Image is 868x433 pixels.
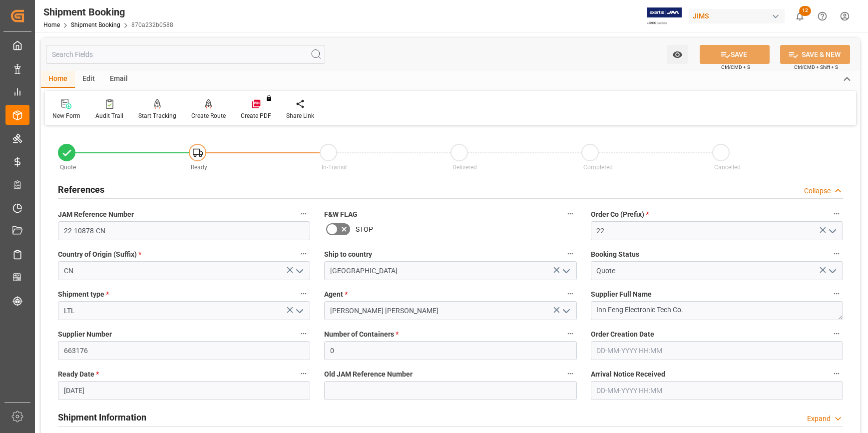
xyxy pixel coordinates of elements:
[794,63,838,71] span: Ctrl/CMD + Shift + S
[58,289,109,300] span: Shipment type
[324,209,358,220] span: F&W FLAG
[564,287,577,300] button: Agent *
[292,303,307,319] button: open menu
[564,207,577,220] button: F&W FLAG
[789,5,811,27] button: show 12 new notifications
[591,329,654,340] span: Order Creation Date
[58,329,112,340] span: Supplier Number
[297,207,310,220] button: JAM Reference Number
[58,369,99,380] span: Ready Date
[58,249,141,260] span: Country of Origin (Suffix)
[95,111,123,120] div: Audit Trail
[591,301,843,320] textarea: Inn Feng Electronic Tech Co.
[558,263,573,279] button: open menu
[58,209,134,220] span: JAM Reference Number
[564,327,577,340] button: Number of Containers *
[564,367,577,380] button: Old JAM Reference Number
[324,289,348,300] span: Agent
[324,369,413,380] span: Old JAM Reference Number
[558,303,573,319] button: open menu
[591,289,652,300] span: Supplier Full Name
[191,111,226,120] div: Create Route
[58,261,310,280] input: Type to search/select
[297,247,310,260] button: Country of Origin (Suffix) *
[286,111,314,120] div: Share Link
[647,7,682,25] img: Exertis%20JAM%20-%20Email%20Logo.jpg_1722504956.jpg
[824,263,839,279] button: open menu
[689,6,789,25] button: JIMS
[591,341,843,360] input: DD-MM-YYYY HH:MM
[799,6,811,16] span: 12
[591,381,843,400] input: DD-MM-YYYY HH:MM
[292,263,307,279] button: open menu
[75,71,102,88] div: Edit
[830,247,843,260] button: Booking Status
[41,71,75,88] div: Home
[830,287,843,300] button: Supplier Full Name
[780,45,850,64] button: SAVE & NEW
[322,164,347,171] span: In-Transit
[46,45,325,64] input: Search Fields
[583,164,613,171] span: Completed
[667,45,688,64] button: open menu
[324,329,399,340] span: Number of Containers
[811,5,834,27] button: Help Center
[564,247,577,260] button: Ship to country
[52,111,80,120] div: New Form
[297,287,310,300] button: Shipment type *
[830,327,843,340] button: Order Creation Date
[43,21,60,28] a: Home
[324,249,372,260] span: Ship to country
[689,9,785,23] div: JIMS
[721,63,750,71] span: Ctrl/CMD + S
[356,224,373,235] span: STOP
[830,367,843,380] button: Arrival Notice Received
[591,209,649,220] span: Order Co (Prefix)
[71,21,120,28] a: Shipment Booking
[297,367,310,380] button: Ready Date *
[60,164,76,171] span: Quote
[830,207,843,220] button: Order Co (Prefix) *
[58,381,310,400] input: DD-MM-YYYY
[102,71,135,88] div: Email
[807,414,831,424] div: Expand
[700,45,770,64] button: SAVE
[714,164,741,171] span: Cancelled
[138,111,176,120] div: Start Tracking
[804,186,831,196] div: Collapse
[297,327,310,340] button: Supplier Number
[824,223,839,239] button: open menu
[191,164,207,171] span: Ready
[58,183,104,196] h2: References
[58,411,146,424] h2: Shipment Information
[591,369,665,380] span: Arrival Notice Received
[591,249,639,260] span: Booking Status
[452,164,477,171] span: Delivered
[43,4,173,19] div: Shipment Booking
